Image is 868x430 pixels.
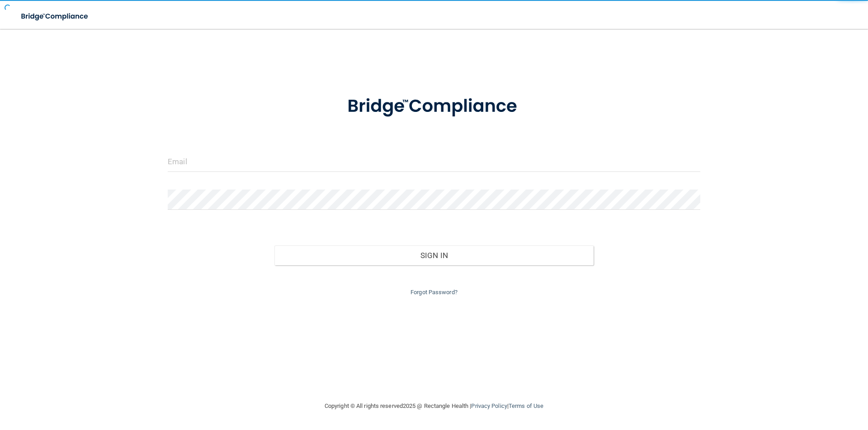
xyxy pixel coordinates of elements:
button: Sign In [274,245,594,265]
img: bridge_compliance_login_screen.278c3ca4.svg [329,83,539,130]
div: Copyright © All rights reserved 2025 @ Rectangle Health | | [269,392,599,421]
a: Terms of Use [509,402,543,409]
a: Forgot Password? [410,289,458,296]
input: Email [168,152,700,172]
a: Privacy Policy [471,402,507,409]
img: bridge_compliance_login_screen.278c3ca4.svg [14,7,97,26]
